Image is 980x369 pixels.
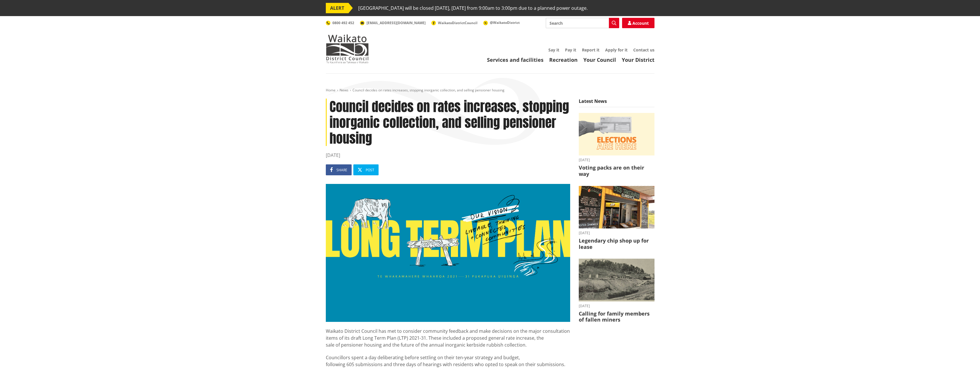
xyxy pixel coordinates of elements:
[579,238,654,250] h3: Legendary chip shop up for lease
[340,88,348,93] a: News
[367,20,426,25] span: [EMAIL_ADDRESS][DOMAIN_NAME]
[358,3,588,13] span: [GEOGRAPHIC_DATA] will be closed [DATE], [DATE] from 9:00am to 3:00pm due to a planned power outage.
[622,18,654,28] a: Account
[579,158,654,162] time: [DATE]
[633,47,654,53] a: Contact us
[352,88,504,93] span: Council decides on rates increases, stopping inorganic collection, and selling pensioner housing
[579,165,654,177] h3: Voting packs are on their way
[579,304,654,308] time: [DATE]
[326,164,352,175] a: Share
[579,311,654,323] h3: Calling for family members of fallen miners
[326,152,570,159] time: [DATE]
[622,56,654,63] a: Your District
[579,99,654,107] h5: Latest News
[326,88,336,93] a: Home
[326,3,348,13] span: ALERT
[490,20,520,25] span: @WaikatoDistrict
[438,20,478,25] span: WaikatoDistrictCouncil
[326,328,570,348] p: Waikato District Council has met to consider community feedback and make decisions on the major c...
[582,47,599,53] a: Report it
[326,99,570,146] h1: Council decides on rates increases, stopping inorganic collection, and selling pensioner housing
[579,231,654,235] time: [DATE]
[549,56,578,63] a: Recreation
[579,259,654,323] a: A black-and-white historic photograph shows a hillside with trees, small buildings, and cylindric...
[579,113,654,177] a: [DATE] Voting packs are on their way
[336,168,347,172] span: Share
[546,18,619,28] input: Search input
[483,20,520,25] a: @WaikatoDistrict
[579,259,654,301] img: Glen Afton Mine 1939
[332,20,354,25] span: 0800 492 452
[565,47,576,53] a: Pay it
[548,47,559,53] a: Say it
[326,34,369,63] img: Waikato District Council - Te Kaunihera aa Takiwaa o Waikato
[326,184,570,322] img: 1503_WaikatoDistrictCouncil_LTP_Elements_FB_1.13
[487,56,543,63] a: Services and facilities
[366,168,374,172] span: Post
[326,88,654,93] nav: breadcrumb
[579,113,654,156] img: Elections are here
[431,20,478,25] a: WaikatoDistrictCouncil
[326,354,570,368] p: Councillors spent a day deliberating before settling on their ten-year strategy and budget, follo...
[579,186,654,229] img: Jo's takeaways, Papahua Reserve, Raglan
[326,20,354,25] a: 0800 492 452
[605,47,628,53] a: Apply for it
[360,20,426,25] a: [EMAIL_ADDRESS][DOMAIN_NAME]
[583,56,616,63] a: Your Council
[579,186,654,250] a: Outdoor takeaway stand with chalkboard menus listing various foods, like burgers and chips. A fri...
[353,164,379,175] a: Post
